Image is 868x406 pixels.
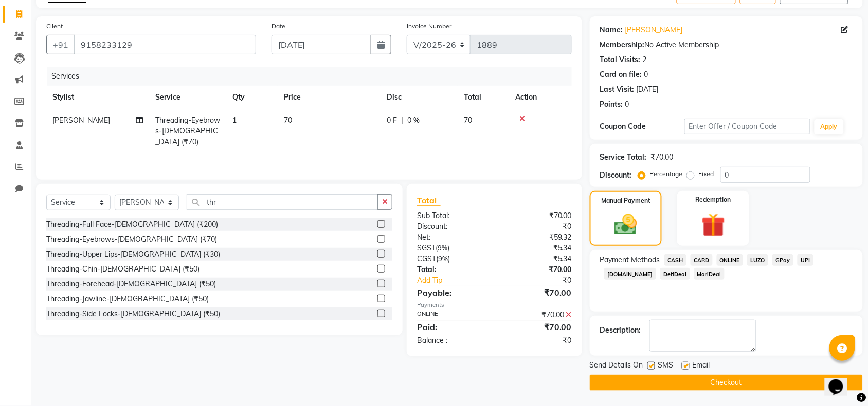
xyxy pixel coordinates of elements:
[772,254,793,266] span: GPay
[600,40,853,50] div: No Active Membership
[284,115,292,125] span: 70
[643,54,647,65] div: 2
[684,119,810,134] input: Enter Offer / Coupon Code
[658,360,674,373] span: SMS
[494,321,580,333] div: ₹70.00
[409,310,495,320] div: ONLINE
[637,84,659,95] div: [DATE]
[226,86,278,109] th: Qty
[494,210,580,221] div: ₹70.00
[600,54,641,65] div: Total Visits:
[232,115,237,125] span: 1
[464,115,472,125] span: 70
[417,301,572,310] div: Payments
[387,115,397,126] span: 0 F
[409,254,495,264] div: ( )
[278,86,381,109] th: Price
[625,25,683,35] a: [PERSON_NAME]
[409,243,495,254] div: ( )
[494,310,580,320] div: ₹70.00
[590,375,863,391] button: Checkout
[747,254,768,266] span: LUZO
[590,360,643,373] span: Send Details On
[693,360,710,373] span: Email
[651,152,674,163] div: ₹70.00
[494,243,580,254] div: ₹5.34
[149,86,226,109] th: Service
[46,219,218,230] div: Threading-Full Face-[DEMOGRAPHIC_DATA] (₹200)
[494,264,580,275] div: ₹70.00
[409,286,495,299] div: Payable:
[409,275,509,286] a: Add Tip
[401,115,403,126] span: |
[417,243,436,253] span: SGST
[601,196,650,205] label: Manual Payment
[600,152,647,163] div: Service Total:
[660,268,690,280] span: DefiDeal
[717,254,744,266] span: ONLINE
[407,115,420,126] span: 0 %
[52,115,110,125] span: [PERSON_NAME]
[458,86,509,109] th: Total
[694,210,733,240] img: _gift.svg
[409,321,495,333] div: Paid:
[696,195,731,204] label: Redemption
[74,35,256,54] input: Search by Name/Mobile/Email/Code
[600,69,642,80] div: Card on file:
[46,264,200,275] div: Threading-Chin-[DEMOGRAPHIC_DATA] (₹50)
[604,268,656,280] span: [DOMAIN_NAME]
[509,86,572,109] th: Action
[381,86,458,109] th: Disc
[650,169,683,179] label: Percentage
[438,244,447,252] span: 9%
[600,25,623,35] div: Name:
[46,308,220,319] div: Threading-Side Locks-[DEMOGRAPHIC_DATA] (₹50)
[46,22,63,31] label: Client
[417,195,441,206] span: Total
[607,211,644,238] img: _cash.svg
[47,67,580,86] div: Services
[46,294,209,304] div: Threading-Jawline-[DEMOGRAPHIC_DATA] (₹50)
[417,254,436,263] span: CGST
[600,40,645,50] div: Membership:
[600,255,660,265] span: Payment Methods
[699,169,714,179] label: Fixed
[494,221,580,232] div: ₹0
[600,99,623,110] div: Points:
[46,249,220,260] div: Threading-Upper Lips-[DEMOGRAPHIC_DATA] (₹30)
[46,35,75,54] button: +91
[46,86,149,109] th: Stylist
[409,335,495,346] div: Balance :
[407,22,451,31] label: Invoice Number
[691,254,713,266] span: CARD
[438,255,448,263] span: 9%
[625,99,629,110] div: 0
[409,264,495,275] div: Total:
[644,69,648,80] div: 0
[409,221,495,232] div: Discount:
[187,194,378,210] input: Search or Scan
[409,210,495,221] div: Sub Total:
[694,268,725,280] span: MariDeal
[600,325,641,336] div: Description:
[494,286,580,299] div: ₹70.00
[494,335,580,346] div: ₹0
[409,232,495,243] div: Net:
[155,115,220,146] span: Threading-Eyebrows-[DEMOGRAPHIC_DATA] (₹70)
[509,275,580,286] div: ₹0
[600,121,684,132] div: Coupon Code
[46,234,217,245] div: Threading-Eyebrows-[DEMOGRAPHIC_DATA] (₹70)
[664,254,686,266] span: CASH
[600,170,632,181] div: Discount:
[600,84,635,95] div: Last Visit:
[825,365,858,396] iframe: chat widget
[798,254,813,266] span: UPI
[494,254,580,264] div: ₹5.34
[272,22,285,31] label: Date
[494,232,580,243] div: ₹59.32
[46,279,216,289] div: Threading-Forehead-[DEMOGRAPHIC_DATA] (₹50)
[815,119,844,134] button: Apply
